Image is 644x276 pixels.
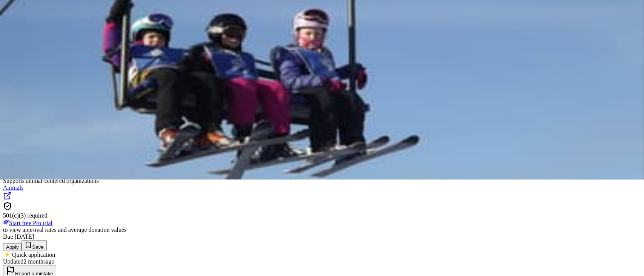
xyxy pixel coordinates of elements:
[3,251,641,258] div: ⚡️ Quick application
[3,258,641,265] div: Updated 2 months ago
[3,184,23,191] span: Animals
[3,220,52,226] a: Start free Pro trial
[32,244,43,250] span: Save
[3,212,48,219] span: 501(c)(3) required
[3,227,641,233] div: to view approval rates and average donation values
[22,240,46,251] button: Save
[3,184,641,202] a: Animals
[3,243,22,251] button: Apply
[3,233,641,240] div: Due [DATE]
[3,178,99,184] span: Supports animal-centered organizations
